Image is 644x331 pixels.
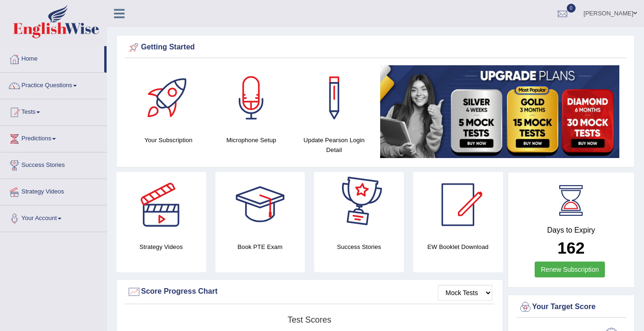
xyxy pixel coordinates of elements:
a: Renew Subscription [535,262,605,277]
a: Success Stories [0,152,107,176]
h4: Book PTE Exam [215,242,305,252]
a: Predictions [0,126,107,149]
div: Your Target Score [518,300,624,314]
tspan: Test scores [288,315,331,324]
h4: Success Stories [314,242,404,252]
img: small5.jpg [380,65,619,158]
h4: Microphone Setup [215,135,288,145]
a: Strategy Videos [0,179,107,202]
span: 0 [567,4,576,13]
a: Practice Questions [0,73,107,96]
div: Getting Started [127,41,624,55]
a: Home [0,46,104,69]
h4: Days to Expiry [518,226,624,234]
div: Score Progress Chart [127,285,492,299]
h4: EW Booklet Download [413,242,503,252]
h4: Your Subscription [132,135,205,145]
b: 162 [557,239,584,257]
a: Tests [0,99,107,123]
h4: Strategy Videos [116,242,206,252]
h4: Update Pearson Login Detail [297,135,371,155]
a: Your Account [0,206,107,229]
